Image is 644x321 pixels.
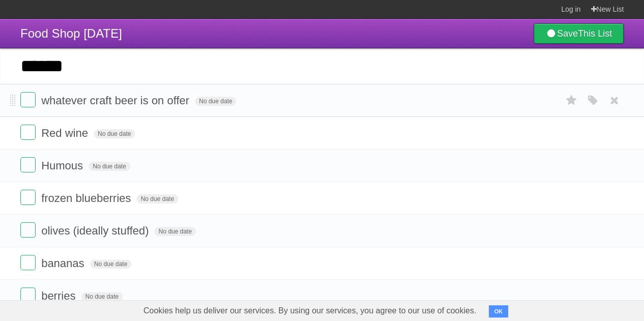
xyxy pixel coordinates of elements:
[41,192,133,205] span: frozen blueberries
[136,194,178,203] span: No due date
[41,127,91,139] span: Red wine
[41,257,87,270] span: bananas
[20,255,36,270] label: Done
[41,159,86,172] span: Humous
[154,227,195,236] span: No due date
[489,305,509,317] button: OK
[41,224,151,237] span: olives (ideally stuffed)
[41,94,192,107] span: whatever craft beer is on offer
[20,287,36,303] label: Done
[81,292,123,301] span: No due date
[195,97,236,106] span: No due date
[578,28,612,39] b: This List
[94,129,135,138] span: No due date
[534,23,624,44] a: SaveThis List
[20,125,36,140] label: Done
[20,157,36,172] label: Done
[20,26,122,40] span: Food Shop [DATE]
[20,190,36,205] label: Done
[20,92,36,107] label: Done
[562,92,581,109] label: Star task
[89,162,130,171] span: No due date
[133,301,487,321] span: Cookies help us deliver our services. By using our services, you agree to our use of cookies.
[20,222,36,238] label: Done
[41,289,78,302] span: berries
[90,259,131,269] span: No due date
